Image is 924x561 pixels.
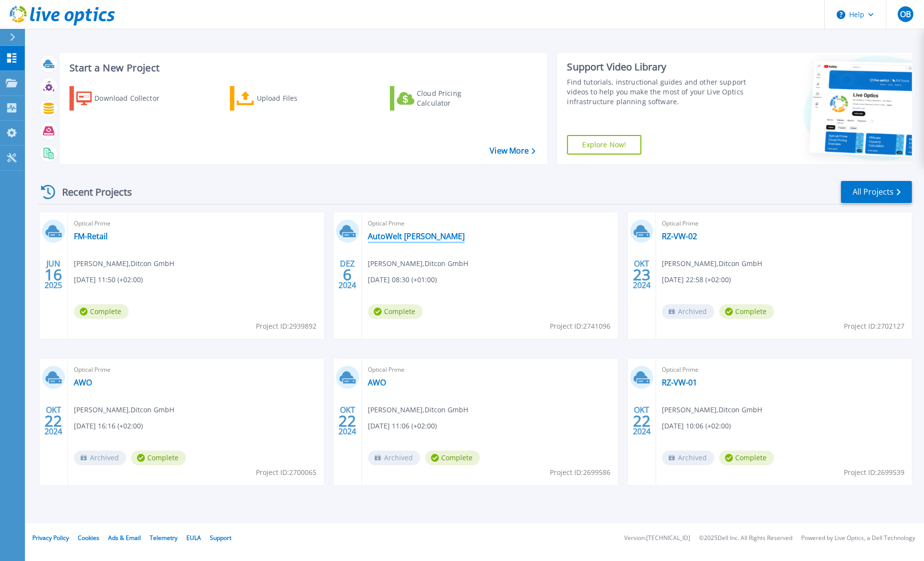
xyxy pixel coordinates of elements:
span: Optical Prime [368,218,612,229]
span: [PERSON_NAME] , Ditcon GmbH [368,404,468,415]
span: Complete [131,450,186,465]
span: Archived [662,450,714,465]
div: Support Video Library [567,61,747,73]
span: Project ID: 2699586 [550,467,610,478]
span: Archived [368,450,420,465]
span: Complete [425,450,480,465]
span: [DATE] 08:30 (+01:00) [368,274,437,285]
a: Telemetry [150,534,178,542]
div: Recent Projects [38,180,145,204]
a: Privacy Policy [32,534,69,542]
div: OKT 2024 [632,257,651,292]
span: Project ID: 2741096 [550,321,610,332]
a: View More [490,146,535,156]
li: Version: [TECHNICAL_ID] [624,535,690,541]
div: Upload Files [256,89,335,108]
div: OKT 2024 [44,403,63,439]
span: Project ID: 2700065 [256,467,316,478]
span: Optical Prime [74,364,318,375]
li: Powered by Live Optics, a Dell Technology [801,535,915,541]
span: Complete [368,304,423,319]
a: RZ-VW-01 [662,378,697,387]
span: 22 [338,417,356,425]
a: Explore Now! [567,135,641,155]
span: [DATE] 22:58 (+02:00) [662,274,731,285]
a: FM-Retail [74,231,108,241]
span: [DATE] 11:06 (+02:00) [368,421,437,431]
div: Download Collector [94,89,173,108]
span: [PERSON_NAME] , Ditcon GmbH [662,258,762,269]
span: Complete [719,304,774,319]
span: Project ID: 2699539 [844,467,904,478]
div: OKT 2024 [338,403,357,439]
div: Cloud Pricing Calculator [417,89,495,108]
span: 22 [45,417,62,425]
span: Project ID: 2702127 [844,321,904,332]
a: EULA [186,534,201,542]
span: Optical Prime [662,364,906,375]
a: Cloud Pricing Calculator [390,86,499,111]
h3: Start a New Project [69,63,535,73]
span: [DATE] 10:06 (+02:00) [662,421,731,431]
span: Complete [74,304,129,319]
div: Find tutorials, instructional guides and other support videos to help you make the most of your L... [567,77,747,107]
span: Archived [662,304,714,319]
span: Optical Prime [74,218,318,229]
a: AWO [368,378,386,387]
a: Ads & Email [108,534,141,542]
li: © 2025 Dell Inc. All Rights Reserved [699,535,792,541]
span: Optical Prime [368,364,612,375]
span: [PERSON_NAME] , Ditcon GmbH [74,258,174,269]
div: OKT 2024 [632,403,651,439]
span: [PERSON_NAME] , Ditcon GmbH [662,404,762,415]
a: AutoWelt [PERSON_NAME] [368,231,465,241]
a: Cookies [78,534,99,542]
span: Optical Prime [662,218,906,229]
span: OB [900,10,910,18]
div: JUN 2025 [44,257,63,292]
span: 22 [632,417,650,425]
span: 6 [343,270,352,279]
a: Upload Files [230,86,339,111]
a: Download Collector [69,86,179,111]
a: All Projects [841,181,912,203]
span: Complete [719,450,774,465]
a: AWO [74,378,92,387]
span: [PERSON_NAME] , Ditcon GmbH [74,404,174,415]
span: 16 [45,270,62,279]
span: 23 [632,270,650,279]
span: Project ID: 2939892 [256,321,316,332]
span: [DATE] 16:16 (+02:00) [74,421,143,431]
span: Archived [74,450,126,465]
div: DEZ 2024 [338,257,357,292]
a: RZ-VW-02 [662,231,697,241]
a: Support [210,534,231,542]
span: [DATE] 11:50 (+02:00) [74,274,143,285]
span: [PERSON_NAME] , Ditcon GmbH [368,258,468,269]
